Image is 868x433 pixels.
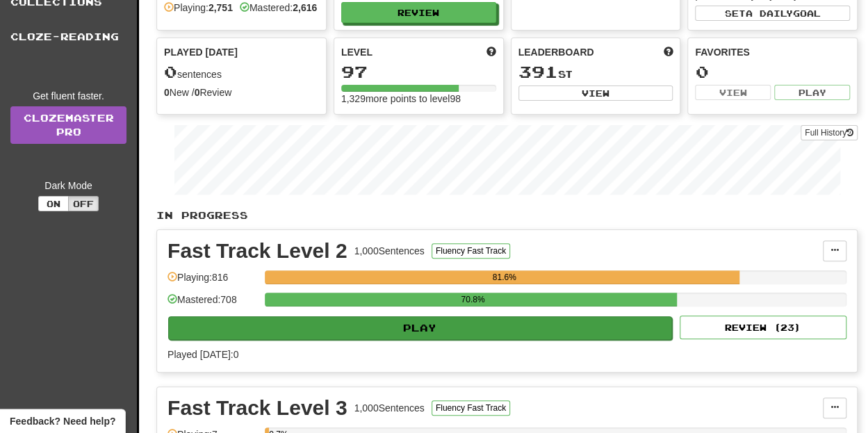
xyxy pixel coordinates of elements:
[164,1,233,15] div: Playing:
[354,401,425,415] div: 1,000 Sentences
[695,85,771,100] button: View
[168,316,672,340] button: Play
[10,106,126,144] a: ClozemasterPro
[695,45,850,59] div: Favorites
[680,316,846,339] button: Review (23)
[167,240,347,261] div: Fast Track Level 2
[195,87,200,98] strong: 0
[293,2,317,13] strong: 2,616
[695,63,850,81] div: 0
[164,85,319,99] div: New / Review
[164,63,319,81] div: sentences
[156,209,858,222] p: In Progress
[38,196,69,211] button: On
[663,45,673,59] span: This week in points, UTC
[10,89,126,103] div: Get fluent faster.
[167,270,258,293] div: Playing: 816
[167,349,238,360] span: Played [DATE]: 0
[486,45,496,59] span: Score more points to level up
[695,6,850,21] button: Seta dailygoal
[432,243,510,259] button: Fluency Fast Track
[341,2,496,23] button: Review
[354,244,425,258] div: 1,000 Sentences
[801,125,858,140] button: Full History
[518,45,594,59] span: Leaderboard
[164,62,177,81] span: 0
[10,179,126,193] div: Dark Mode
[269,293,676,307] div: 70.8%
[10,414,115,428] span: Open feedback widget
[68,196,99,211] button: Off
[746,8,793,18] span: a daily
[518,63,673,81] div: st
[269,270,739,284] div: 81.6%
[518,85,673,101] button: View
[164,45,238,59] span: Played [DATE]
[167,293,258,316] div: Mastered: 708
[341,92,496,106] div: 1,329 more points to level 98
[208,2,233,13] strong: 2,751
[164,87,170,98] strong: 0
[341,45,372,59] span: Level
[432,400,510,416] button: Fluency Fast Track
[518,62,558,81] span: 391
[167,398,347,418] div: Fast Track Level 3
[341,63,496,81] div: 97
[774,85,850,100] button: Play
[240,1,317,15] div: Mastered:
